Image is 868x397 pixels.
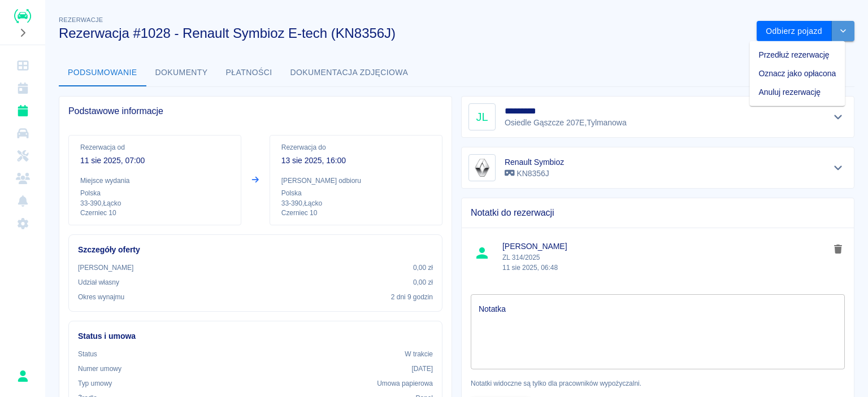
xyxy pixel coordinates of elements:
[471,156,493,179] img: Image
[413,277,433,287] p: 0,00 zł
[832,21,854,42] button: drop-down
[78,349,97,359] p: Status
[502,241,830,252] span: [PERSON_NAME]
[59,25,748,41] h3: Rezerwacja #1028 - Renault Symbioz E-tech (KN8356J)
[5,99,41,122] a: Rezerwacje
[281,176,431,186] p: [PERSON_NAME] odbioru
[377,378,433,389] p: Umowa papierowa
[80,198,229,208] p: 33-390 , Łącko
[5,122,41,145] a: Flota
[502,263,830,273] p: 11 sie 2025, 06:48
[78,364,121,374] p: Numer umowy
[5,167,41,190] a: Klienci
[80,176,229,186] p: Miejsce wydania
[505,156,564,168] h6: Renault Symbioz
[11,364,34,388] button: Wiktor Hryc
[411,364,433,374] p: [DATE]
[14,25,31,40] button: Rozwiń nawigację
[281,198,431,208] p: 33-390 , Łącko
[468,103,496,130] div: JL
[78,378,112,389] p: Typ umowy
[5,145,41,167] a: Serwisy
[757,21,832,42] button: Odbierz pojazd
[80,142,229,152] p: Rezerwacja od
[78,330,433,342] h6: Status i umowa
[5,212,41,235] a: Ustawienia
[78,277,119,287] p: Udział własny
[78,244,433,256] h6: Szczegóły oferty
[14,9,31,23] img: Renthelp
[59,59,146,86] button: Podsumowanie
[829,160,848,176] button: Pokaż szczegóły
[749,64,845,83] li: Oznacz jako opłacona
[5,77,41,99] a: Kalendarz
[68,106,442,117] span: Podstawowe informacje
[413,263,433,273] p: 0,00 zł
[146,59,217,86] button: Dokumenty
[505,117,628,129] p: Osiedle Gąszcze 207E , Tylmanowa
[471,207,845,219] span: Notatki do rezerwacji
[830,242,847,256] button: delete note
[749,83,845,102] li: Anuluj rezerwację
[829,109,848,125] button: Pokaż szczegóły
[391,292,433,302] p: 2 dni 9 godzin
[5,54,41,77] a: Dashboard
[5,190,41,212] a: Powiadomienia
[80,208,229,218] p: Czerniec 10
[405,349,433,359] p: W trakcie
[59,16,103,23] span: Rezerwacje
[471,378,845,389] p: Notatki widoczne są tylko dla pracowników wypożyczalni.
[217,59,281,86] button: Płatności
[505,168,564,180] p: KN8356J
[78,263,133,273] p: [PERSON_NAME]
[281,59,418,86] button: Dokumentacja zdjęciowa
[502,252,830,273] p: ZL 314/2025
[80,188,229,198] p: Polska
[281,155,431,167] p: 13 sie 2025, 16:00
[78,292,124,302] p: Okres wynajmu
[281,188,431,198] p: Polska
[80,155,229,167] p: 11 sie 2025, 07:00
[281,208,431,218] p: Czerniec 10
[281,142,431,152] p: Rezerwacja do
[749,46,845,64] li: Przedłuż rezerwację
